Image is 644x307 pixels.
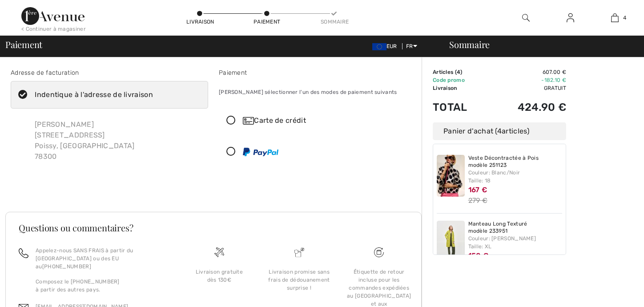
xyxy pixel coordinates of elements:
[623,14,626,22] span: 4
[243,148,278,156] img: PayPal
[28,112,142,169] div: [PERSON_NAME] [STREET_ADDRESS] Poissy, [GEOGRAPHIC_DATA] 78300
[5,40,42,49] span: Paiement
[437,155,465,197] img: Veste Décontractée à Pois modèle 251123
[21,7,85,25] img: 1ère Avenue
[21,25,86,33] div: < Continuer à magasiner
[214,247,224,257] img: Livraison gratuite dès 130&#8364;
[522,12,530,23] img: recherche
[593,12,636,23] a: 4
[488,68,566,76] td: 607.00 €
[19,248,28,258] img: call
[36,246,169,271] p: Appelez-nous SANS FRAIS à partir du [GEOGRAPHIC_DATA] ou des EU au
[488,76,566,84] td: -182.10 €
[42,263,91,270] a: [PHONE_NUMBER]
[468,186,487,194] span: 167 €
[186,268,252,284] div: Livraison gratuite dès 130€
[468,169,563,185] div: Couleur: Blanc/Noir Taille: 18
[468,234,563,250] div: Couleur: [PERSON_NAME] Taille: XL
[254,18,280,26] div: Paiement
[266,268,332,292] div: Livraison promise sans frais de dédouanement surprise !
[11,68,208,77] div: Adresse de facturation
[433,68,488,76] td: Articles ( )
[433,84,488,92] td: Livraison
[35,89,153,100] div: Indentique à l'adresse de livraison
[186,18,213,26] div: Livraison
[433,76,488,84] td: Code promo
[243,115,410,126] div: Carte de crédit
[439,40,639,49] div: Sommaire
[559,12,581,24] a: Se connecter
[19,223,408,232] h3: Questions ou commentaires?
[433,122,566,140] div: Panier d'achat ( articles)
[219,68,416,77] div: Paiement
[219,81,416,103] div: [PERSON_NAME] sélectionner l'un des modes de paiement suivants
[372,43,401,49] span: EUR
[567,12,574,23] img: Mes infos
[457,69,460,75] span: 4
[372,43,386,50] img: Euro
[321,18,347,26] div: Sommaire
[488,92,566,122] td: 424.90 €
[611,12,619,23] img: Mon panier
[294,247,304,257] img: Livraison promise sans frais de dédouanement surprise&nbsp;!
[468,196,488,205] s: 279 €
[406,43,417,49] span: FR
[437,221,465,263] img: Manteau Long Texturé modèle 233951
[433,92,488,122] td: Total
[36,278,169,294] p: Composez le [PHONE_NUMBER] à partir des autres pays.
[468,155,563,169] a: Veste Décontractée à Pois modèle 251123
[243,117,254,125] img: Carte de crédit
[468,251,489,260] span: 150 €
[468,221,563,234] a: Manteau Long Texturé modèle 233951
[488,84,566,92] td: Gratuit
[374,247,384,257] img: Livraison gratuite dès 130&#8364;
[497,127,502,135] span: 4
